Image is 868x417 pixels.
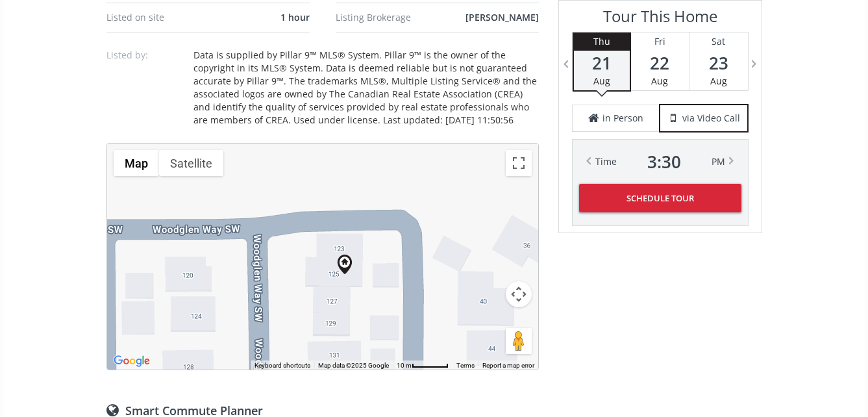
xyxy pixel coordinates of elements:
[631,54,689,72] span: 22
[482,362,534,369] a: Report a map error
[682,112,740,125] span: via Video Call
[506,328,532,354] button: Drag Pegman onto the map to open Street View
[114,150,159,176] button: Show street map
[710,75,727,87] span: Aug
[393,360,453,370] button: Map Scale: 10 m per 53 pixels
[110,353,153,370] img: Google
[106,13,214,22] div: Listed on site
[106,403,539,417] div: Smart Commute Planner
[631,32,689,51] div: Fri
[465,11,539,23] span: [PERSON_NAME]
[595,153,725,171] div: Time PM
[689,54,748,72] span: 23
[651,75,668,87] span: Aug
[397,362,412,369] span: 10 m
[254,361,310,370] button: Keyboard shortcuts
[193,49,539,127] div: Data is supplied by Pillar 9™ MLS® System. Pillar 9™ is the owner of the copyright in its MLS® Sy...
[456,362,475,369] a: Terms
[689,32,748,51] div: Sat
[579,184,741,212] button: Schedule Tour
[280,11,310,23] span: 1 hour
[572,7,749,32] h3: Tour This Home
[110,353,153,370] a: Open this area in Google Maps (opens a new window)
[574,32,630,51] div: Thu
[647,153,681,171] span: 3 : 30
[106,49,184,62] p: Listed by:
[336,13,443,22] div: Listing Brokerage
[318,362,389,369] span: Map data ©2025 Google
[602,112,643,125] span: in Person
[506,281,532,307] button: Map camera controls
[506,150,532,176] button: Toggle fullscreen view
[593,75,610,87] span: Aug
[159,150,223,176] button: Show satellite imagery
[574,54,630,72] span: 21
